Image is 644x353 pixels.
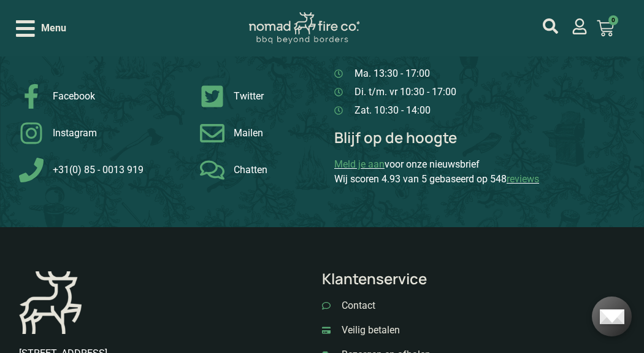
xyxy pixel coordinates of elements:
[50,89,95,104] span: Facebook
[543,18,558,34] a: mijn account
[572,18,588,34] a: mijn account
[231,163,267,177] span: Chatten
[16,18,66,39] div: Open/Close Menu
[339,298,375,313] span: Contact
[19,158,188,182] a: Grill Bill Telefoon
[41,21,66,36] span: Menu
[200,121,302,145] a: Grill Bill Contact
[19,121,188,145] a: Grill Bill Instagram
[231,89,264,104] span: Twitter
[322,323,607,338] a: Onze betaalmethodes
[334,130,625,145] p: Blijf op de hoogte
[339,323,400,338] span: Veilig betalen
[200,158,302,182] a: Grill Bill Chat
[334,158,385,170] a: Meld je aan
[322,271,607,286] p: Klantenservice
[351,85,456,99] span: Di. t/m. vr 10:30 - 17:00
[19,84,188,109] a: Grill Bill Facebook
[50,126,97,141] span: Instagram
[231,126,263,141] span: Mailen
[351,103,431,118] span: Zat. 10:30 - 14:00
[582,12,629,44] a: 0
[322,298,607,313] a: Neem contact op
[507,173,539,185] a: reviews
[608,15,618,25] span: 0
[200,84,302,109] a: Grill Bill Twitter
[249,12,359,45] img: Nomad Logo
[334,157,625,187] p: voor onze nieuwsbrief Wij scoren 4.93 van 5 gebaseerd op 548
[351,66,430,81] span: Ma. 13:30 - 17:00
[50,163,144,177] span: +31(0) 85 - 0013 919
